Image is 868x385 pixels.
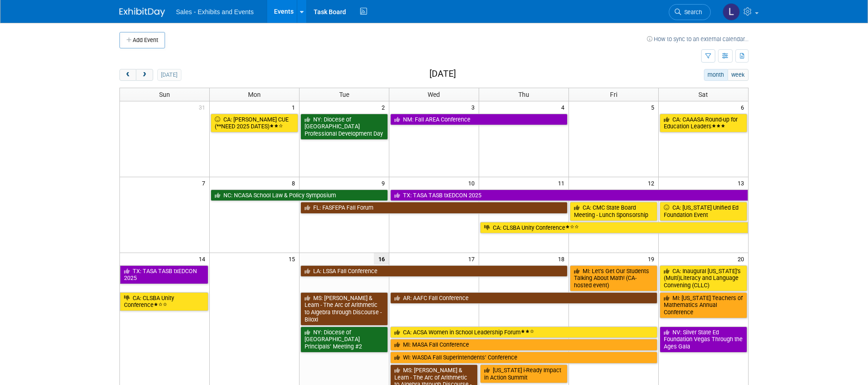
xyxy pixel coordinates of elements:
[698,91,708,98] span: Sat
[119,8,165,17] img: ExhibitDay
[390,292,657,304] a: AR: AAFC Fall Conference
[728,69,749,81] button: week
[660,114,747,132] a: CA: CAAASA Round-up for Education Leaders
[518,91,529,98] span: Thu
[120,292,208,311] a: CA: CLSBA Unity Conference
[570,265,657,291] a: MI: Let’s Get Our Students Talking About Math! (CA-hosted event)
[467,177,479,189] span: 10
[480,364,568,383] a: [US_STATE] i-Ready Impact in Action Summit
[374,253,389,264] span: 16
[120,265,208,284] a: TX: TASA TASB txEDCON 2025
[291,177,299,189] span: 8
[647,36,749,42] a: How to sync to an external calendar...
[660,202,747,221] a: CA: [US_STATE] Unified Ed Foundation Event
[737,177,748,189] span: 13
[198,253,209,264] span: 14
[390,327,657,338] a: CA: ACSA Women in School Leadership Forum
[248,91,261,98] span: Mon
[300,202,568,214] a: FL: FASFEPA Fall Forum
[647,177,658,189] span: 12
[723,3,740,21] img: Lendy Bell
[291,101,299,113] span: 1
[704,69,728,81] button: month
[119,32,165,48] button: Add Event
[390,352,657,364] a: WI: WASDA Fall Superintendents’ Conference
[300,265,568,277] a: LA: LSSA Fall Conference
[176,8,253,16] span: Sales - Exhibits and Events
[288,253,299,264] span: 15
[300,327,388,353] a: NY: Diocese of [GEOGRAPHIC_DATA] Principals’ Meeting #2
[381,101,389,113] span: 2
[470,101,479,113] span: 3
[300,114,388,140] a: NY: Diocese of [GEOGRAPHIC_DATA] Professional Development Day
[390,114,568,126] a: NM: Fall AREA Conference
[480,222,748,234] a: CA: CLSBA Unity Conference
[660,292,747,318] a: MI: [US_STATE] Teachers of Mathematics Annual Conference
[429,69,456,79] h2: [DATE]
[300,292,388,326] a: MS: [PERSON_NAME] & Learn - The Arc of Arithmetic to Algebra through Discourse - Biloxi
[201,177,209,189] span: 7
[339,91,349,98] span: Tue
[390,190,748,201] a: TX: TASA TASB txEDCON 2025
[119,69,136,81] button: prev
[157,69,181,81] button: [DATE]
[681,9,702,16] span: Search
[198,101,209,113] span: 31
[159,91,170,98] span: Sun
[737,253,748,264] span: 20
[390,339,657,351] a: MI: MASA Fall Conference
[136,69,153,81] button: next
[669,4,711,20] a: Search
[570,202,657,221] a: CA: CMC State Board Meeting - Lunch Sponsorship
[211,190,388,201] a: NC: NCASA School Law & Policy Symposium
[467,253,479,264] span: 17
[211,114,298,132] a: CA: [PERSON_NAME] CUE (**NEED 2025 DATES)
[557,253,568,264] span: 18
[610,91,617,98] span: Fri
[650,101,658,113] span: 5
[740,101,748,113] span: 6
[428,91,440,98] span: Wed
[381,177,389,189] span: 9
[660,327,747,353] a: NV: Silver State Ed Foundation Vegas Through the Ages Gala
[557,177,568,189] span: 11
[647,253,658,264] span: 19
[660,265,747,291] a: CA: Inaugural [US_STATE]’s (Multi)Literacy and Language Convening (CLLC)
[560,101,568,113] span: 4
